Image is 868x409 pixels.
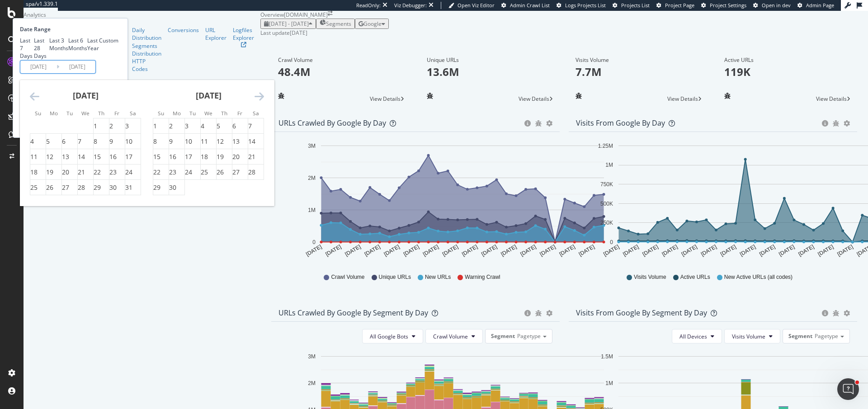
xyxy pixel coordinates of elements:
div: 1 [153,122,157,131]
td: Choose Saturday, May 17, 2025 as your check-in date. It’s available. [125,149,141,165]
div: circle-info [524,120,531,127]
text: 2M [308,175,316,181]
span: View Details [370,95,401,103]
td: Choose Monday, June 23, 2025 as your check-in date. It’s available. [169,165,185,180]
text: [DATE] [480,244,498,258]
div: 28 [78,183,85,192]
span: Pagetype [815,332,838,340]
div: Active URLs [724,56,850,64]
div: 13 [62,152,69,161]
td: Choose Sunday, May 4, 2025 as your check-in date. It’s available. [30,134,46,149]
text: [DATE] [778,244,796,258]
div: 24 [185,168,192,177]
td: Choose Sunday, May 11, 2025 as your check-in date. It’s available. [30,149,46,165]
span: Crawl Volume [433,333,468,340]
div: 11 [30,152,38,161]
a: Project Page [656,2,694,9]
div: Last Year [87,37,99,52]
div: 2 [169,122,173,131]
div: Logfiles Explorer [233,26,254,42]
td: Choose Saturday, May 31, 2025 as your check-in date. It’s available. [125,180,141,195]
td: Choose Saturday, May 24, 2025 as your check-in date. It’s available. [125,165,141,180]
div: 10 [125,137,132,146]
div: URLs Crawled by Google By Segment By Day [278,308,428,317]
p: 119K [724,64,850,80]
text: [DATE] [402,244,420,258]
span: All Google Bots [370,333,408,340]
td: Choose Sunday, May 25, 2025 as your check-in date. It’s available. [30,180,46,195]
span: Projects List [621,2,650,9]
span: Segment [491,332,515,340]
div: Move backward to switch to the previous month. [30,91,39,102]
text: 250K [600,220,613,226]
button: Google [355,19,389,29]
div: Viz Debugger: [394,2,427,9]
div: 26 [217,168,224,177]
div: 30 [169,183,176,192]
div: 17 [125,152,132,161]
td: Choose Tuesday, May 6, 2025 as your check-in date. It’s available. [62,134,78,149]
td: Choose Monday, June 16, 2025 as your check-in date. It’s available. [169,149,185,165]
div: ReadOnly: [356,2,381,9]
a: Conversions [168,26,199,34]
div: bug [724,93,737,99]
div: 16 [169,152,176,161]
div: 21 [78,168,85,177]
text: [DATE] [539,244,557,258]
div: Last 6 Months [68,37,87,52]
div: Visits from Google by day [576,118,665,127]
text: 1M [308,207,316,213]
td: Choose Sunday, June 8, 2025 as your check-in date. It’s available. [153,134,169,149]
p: 48.4M [278,64,404,80]
td: Choose Thursday, May 29, 2025 as your check-in date. It’s available. [94,180,109,195]
div: circle-info [822,120,828,127]
text: 1M [605,380,613,386]
div: 5 [46,137,50,146]
div: 19 [46,168,53,177]
span: Open in dev [762,2,791,9]
a: Logs Projects List [557,2,606,9]
span: [DATE] - [DATE] [269,20,309,28]
small: Fr [237,109,242,117]
small: Th [221,109,227,117]
div: 17 [185,152,192,161]
text: [DATE] [324,244,342,258]
a: Open Viz Editor [448,2,495,9]
div: 5 [217,122,220,131]
td: Choose Monday, June 9, 2025 as your check-in date. It’s available. [169,134,185,149]
div: 15 [94,152,101,161]
span: Segments [326,20,351,28]
div: 1 [94,122,97,131]
div: LogAnalyzer [24,19,260,26]
div: 14 [78,152,85,161]
div: gear [546,120,552,127]
td: Choose Monday, May 19, 2025 as your check-in date. It’s available. [46,165,62,180]
td: Choose Friday, June 27, 2025 as your check-in date. It’s available. [232,165,248,180]
text: [DATE] [758,244,776,258]
td: Choose Thursday, May 22, 2025 as your check-in date. It’s available. [94,165,109,180]
td: Choose Saturday, May 3, 2025 as your check-in date. It’s available. [125,118,141,134]
small: Su [158,109,164,117]
span: Project Settings [710,2,746,9]
text: [DATE] [305,244,323,258]
div: 27 [62,183,69,192]
td: Choose Monday, May 26, 2025 as your check-in date. It’s available. [46,180,62,195]
div: Last 28 Days [34,37,49,60]
div: 9 [169,137,173,146]
td: Choose Sunday, June 29, 2025 as your check-in date. It’s available. [153,180,169,195]
div: 30 [109,183,117,192]
td: Choose Monday, May 12, 2025 as your check-in date. It’s available. [46,149,62,165]
td: Choose Friday, June 6, 2025 as your check-in date. It’s available. [232,118,248,134]
span: Unique URLs [379,273,411,281]
div: Last 3 Months [49,37,68,52]
td: Choose Friday, May 23, 2025 as your check-in date. It’s available. [109,165,125,180]
text: 750K [600,181,613,188]
div: circle-info [822,310,828,316]
text: 3M [308,353,316,360]
div: 22 [94,168,101,177]
iframe: Intercom live chat [837,378,859,400]
a: Segments Distribution [132,42,161,57]
text: 1.5M [601,353,613,360]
